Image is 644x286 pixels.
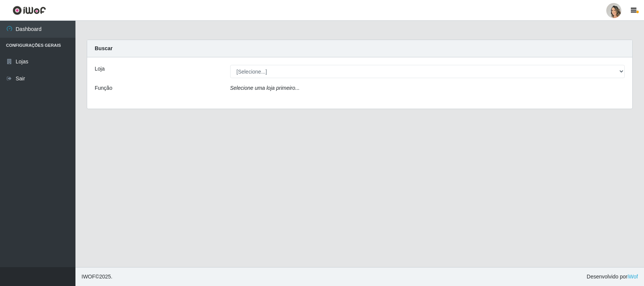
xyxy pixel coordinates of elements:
label: Loja [95,65,105,73]
strong: Buscar [95,45,112,51]
a: iWof [627,274,638,280]
img: CoreUI Logo [12,6,46,15]
span: © 2025 . [81,273,112,281]
span: Desenvolvido por [587,273,638,281]
span: IWOF [81,274,95,280]
label: Função [95,84,112,92]
i: Selecione uma loja primeiro... [230,85,300,91]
